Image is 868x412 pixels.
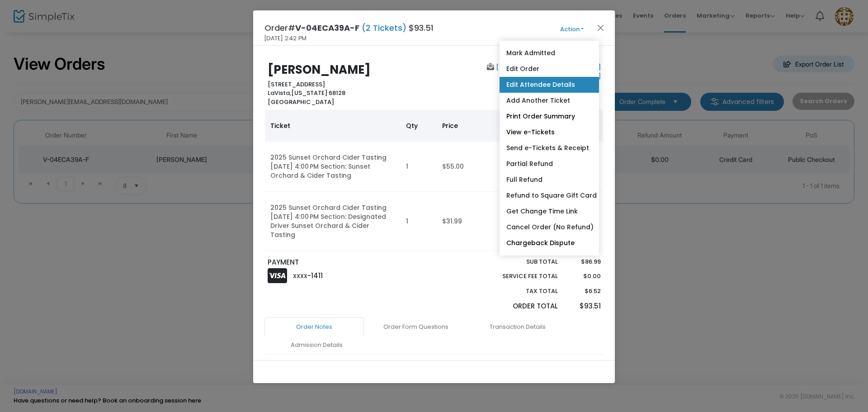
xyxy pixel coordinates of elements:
[268,257,430,268] p: PAYMENT
[566,257,600,266] p: $86.99
[295,22,359,33] span: V-04ECA39A-F
[268,80,345,106] b: [STREET_ADDRESS] [US_STATE] 68128 [GEOGRAPHIC_DATA]
[265,110,401,142] th: Ticket
[500,156,599,172] a: Partial Refund
[500,93,599,109] a: Add Another Ticket
[566,287,600,296] p: $6.52
[267,336,366,355] a: Admission Details
[500,109,599,124] a: Print Order Summary
[264,22,434,34] h4: Order# $93.51
[401,142,437,192] td: 1
[481,272,558,281] p: Service Fee Total
[293,272,307,280] span: XXXX
[264,34,307,43] span: [DATE] 2:42 PM
[265,142,401,192] td: 2025 Sunset Orchard Cider Tasting [DATE] 4:00 PM Section: Sunset Orchard & Cider Tasting
[500,235,599,251] a: Chargeback Dispute
[566,272,600,281] p: $0.00
[359,22,409,33] span: (2 Tickets)
[500,204,599,219] a: Get Change Time Link
[437,192,523,251] td: $31.99
[500,188,599,204] a: Refund to Square Gift Card
[264,317,364,336] a: Order Notes
[481,287,558,296] p: Tax Total
[500,140,599,156] a: Send e-Tickets & Receipt
[500,172,599,188] a: Full Refund
[366,317,466,336] a: Order Form Questions
[401,110,437,142] th: Qty
[566,301,600,312] p: $93.51
[268,62,371,78] b: [PERSON_NAME]
[468,317,567,336] a: Transaction Details
[500,124,599,140] a: View e-Tickets
[500,219,599,235] a: Cancel Order (No Refund)
[595,22,607,33] button: Close
[268,89,291,97] span: LaVista,
[437,110,523,142] th: Price
[481,257,558,266] p: Sub total
[481,301,558,312] p: Order Total
[401,192,437,251] td: 1
[500,77,599,93] a: Edit Attendee Details
[500,45,599,61] a: Mark Admitted
[265,110,603,251] div: Data table
[437,142,523,192] td: $55.00
[500,61,599,77] a: Edit Order
[265,192,401,251] td: 2025 Sunset Orchard Cider Tasting [DATE] 4:00 PM Section: Designated Driver Sunset Orchard & Cide...
[545,24,599,34] button: Action
[307,271,323,280] span: -1411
